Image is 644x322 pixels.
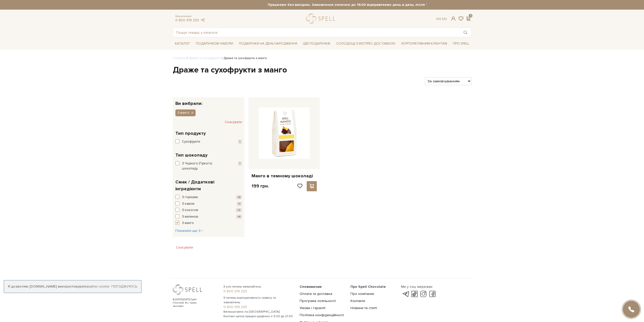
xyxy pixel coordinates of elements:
a: telegram [401,291,410,297]
span: Споживачам [300,285,322,289]
span: Консультація: [175,15,205,18]
button: З Чорного (Гіркого) шоколаду 1 [175,161,242,171]
span: Про Spell [451,40,471,48]
a: Погоджуюсь [111,284,137,289]
a: telegram [200,18,205,22]
span: +1 [237,202,242,206]
a: 0 800 319 233 [175,18,199,22]
button: Пошук товару у каталозі [460,28,471,37]
button: Скасувати [225,118,242,126]
a: Драже та сухофрукти [189,56,220,60]
button: З манго [175,109,196,116]
input: Пошук товару у каталозі [173,28,460,37]
a: Умови і гарантії [300,306,325,310]
a: Солодощі з експрес-доставкою [334,39,398,48]
a: tik-tok [410,291,419,297]
button: З манго [175,221,242,226]
a: instagram [419,291,428,297]
a: Про компанію [350,292,374,296]
span: З питань корпоративного сервісу та замовлень: [223,296,294,305]
div: Ви вибрали: [173,97,244,106]
button: З малиною +4 [175,214,242,219]
a: Корпоративним клієнтам [399,39,449,48]
span: +3 [236,208,242,212]
span: Подарункові набори [194,40,235,48]
span: Подарунки на День народження [237,40,299,48]
strong: Працюємо без вихідних. Замовлення оплачені до 16:00 відправляємо день в день, після 16:00 - насту... [218,3,516,7]
div: Ук [436,17,447,21]
button: Сухофрукти 1 [175,139,242,144]
a: logo [306,13,338,24]
a: Політика конфіденційності [300,313,344,317]
a: файли cookie [87,284,110,289]
p: 199 грн. [252,183,269,189]
span: Показати ще 3 [175,229,203,233]
span: Смак / Додаткові інгредієнти [175,179,241,192]
span: Ідеї подарунків [301,40,332,48]
a: En [442,17,447,21]
button: З горіхами +9 [175,195,242,200]
span: З манго [182,221,194,226]
button: З кавою +1 [175,201,242,206]
span: Про Spell Chocolate [350,285,386,289]
span: З малиною [182,214,198,219]
span: 1 [238,161,242,166]
span: З горіхами [182,195,198,200]
h1: Драже та сухофрукти з манго [173,65,471,75]
span: +4 [236,215,242,219]
button: З кокосом +3 [175,208,242,213]
div: © [DATE]-[DATE] Spell Chocolate. Всі права захищені [173,298,207,308]
a: Манго в темному шоколаді [252,173,317,179]
span: +9 [236,195,242,199]
a: facebook [428,291,437,297]
a: 0 800 319 233 [223,289,294,294]
span: З кавою [182,201,195,206]
span: Каталог [173,40,192,48]
span: З кокосом [182,208,198,213]
span: Сухофрукти [182,139,200,144]
a: Оплата та доставка [300,292,332,296]
span: Контакт-центр працює щоденно з 9:00 до 21:00 [223,314,294,319]
li: Драже та сухофрукти з манго [220,56,267,61]
a: Програма лояльності [300,299,336,303]
span: 1 [238,140,242,144]
span: З усіх питань звертайтесь: [223,285,294,289]
span: З манго [177,110,189,115]
span: З Чорного (Гіркого) шоколаду [182,161,228,171]
a: Новини та статті [350,306,377,310]
button: Показати ще 3 [175,228,203,233]
div: Я дозволяю [DOMAIN_NAME] використовувати [4,284,141,289]
span: Тип шоколаду [175,152,207,159]
button: Скасувати [173,243,196,252]
span: Тип продукту [175,130,206,137]
a: 0 800 319 233 [223,305,294,309]
span: | [440,17,441,21]
span: Безкоштовно по [GEOGRAPHIC_DATA] [223,310,294,314]
a: Головна [173,56,185,60]
div: Ми у соц. мережах: [401,285,437,289]
a: Контакти [350,299,365,303]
